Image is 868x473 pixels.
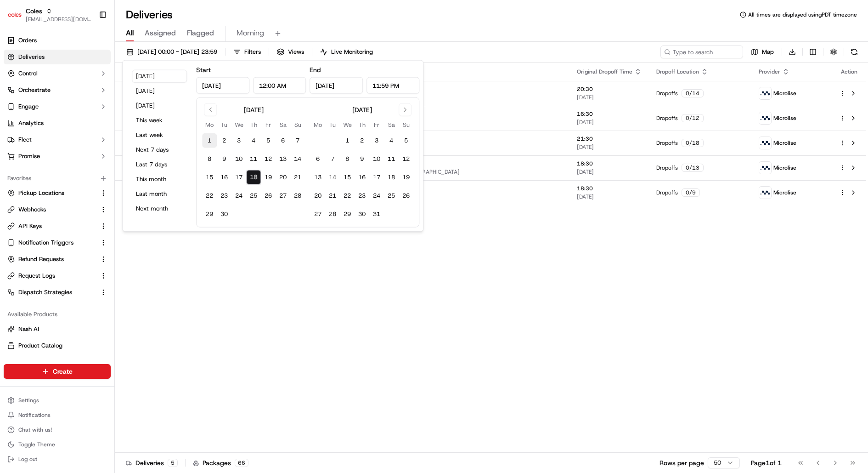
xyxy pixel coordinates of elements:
button: 29 [202,207,217,222]
button: 22 [340,188,355,203]
span: Knowledge Base [18,133,70,142]
button: Filters [229,46,265,58]
button: Create [4,364,111,379]
span: Provider [759,68,780,75]
button: 27 [276,188,290,203]
button: Settings [4,394,111,407]
button: 13 [276,152,290,166]
img: microlise_logo.jpeg [759,162,771,174]
span: 18:30 [577,185,642,192]
button: 20 [276,170,290,185]
div: 📗 [9,134,17,141]
button: 2 [355,133,369,148]
div: 0 / 13 [682,164,704,172]
input: Date [310,77,363,94]
button: 16 [217,170,231,185]
button: 11 [384,152,399,166]
span: Request Logs [18,272,55,280]
h1: Deliveries [126,7,173,22]
button: 7 [290,133,305,148]
span: [DATE] [577,94,642,101]
th: Friday [261,120,276,130]
span: 20:30 [577,85,642,93]
div: Packages [193,458,248,467]
th: Saturday [384,120,399,130]
button: 24 [231,188,246,203]
button: Nash AI [4,322,111,336]
span: Fleet [18,136,32,144]
button: 6 [276,133,290,148]
button: 10 [231,152,246,166]
button: 18 [384,170,399,185]
button: Views [273,46,308,58]
span: Orders [18,36,37,45]
button: 14 [290,152,305,166]
span: Dropoff Location [656,68,699,75]
span: Map [762,48,774,56]
button: 23 [217,188,231,203]
button: ColesColes[EMAIL_ADDRESS][DOMAIN_NAME] [4,4,95,26]
button: 31 [369,207,384,222]
button: Notification Triggers [4,235,111,250]
a: Webhooks [7,205,96,214]
button: [DATE] [132,70,187,83]
button: 30 [217,207,231,222]
button: Coles [26,6,42,16]
button: [EMAIL_ADDRESS][DOMAIN_NAME] [26,16,91,23]
button: 1 [340,133,355,148]
button: [DATE] [132,99,187,112]
span: Original Dropoff Time [577,68,632,75]
a: Analytics [4,116,111,131]
th: Saturday [276,120,290,130]
span: Refund Requests [18,255,64,263]
button: [DATE] [132,85,187,97]
button: 25 [384,188,399,203]
button: Request Logs [4,268,111,283]
th: Sunday [399,120,413,130]
button: Last month [132,188,187,200]
a: Product Catalog [7,342,107,350]
button: Product Catalog [4,338,111,353]
label: End [310,66,321,74]
span: All [126,28,134,39]
button: 25 [246,188,261,203]
div: [DATE] [244,105,264,114]
button: Next 7 days [132,143,187,156]
a: 💻API Documentation [74,129,151,146]
button: 26 [399,188,413,203]
span: [PERSON_NAME], [PERSON_NAME] SA 5112, [GEOGRAPHIC_DATA] [286,168,562,176]
button: Control [4,66,111,81]
span: Dropoffs [656,139,678,147]
button: 3 [231,133,246,148]
span: Toggle Theme [18,441,55,448]
span: Floriedale Rd & [PERSON_NAME][STREET_ADDRESS] [286,193,562,200]
th: Monday [310,120,325,130]
button: Go to next month [399,103,411,116]
span: Microlise [773,90,796,97]
th: Tuesday [325,120,340,130]
button: 13 [310,170,325,185]
button: 23 [355,188,369,203]
button: Toggle Theme [4,438,111,451]
button: Dispatch Strategies [4,285,111,300]
th: Thursday [246,120,261,130]
span: Settings [18,397,39,404]
button: 2 [217,133,231,148]
span: Assigned [145,28,176,39]
button: 30 [355,207,369,222]
span: Promise [18,152,40,160]
div: Available Products [4,307,111,322]
button: 21 [325,188,340,203]
span: [DATE] [577,119,642,126]
span: Views [288,48,304,56]
button: 9 [355,152,369,166]
span: Dispatch Strategies [18,288,72,296]
button: 1 [202,133,217,148]
a: 📗Knowledge Base [6,129,74,146]
input: Got a question? Start typing here... [24,59,165,68]
span: Dropoffs [656,114,678,122]
span: Nash AI [18,325,39,333]
img: microlise_logo.jpeg [759,187,771,199]
button: 19 [261,170,276,185]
